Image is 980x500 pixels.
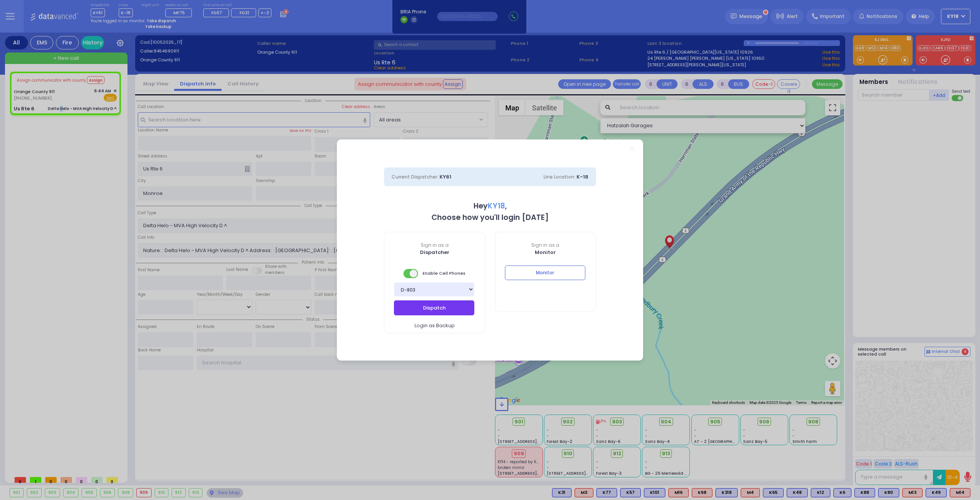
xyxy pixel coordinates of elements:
[415,322,455,330] span: Login as Backup
[488,201,505,211] span: KY18
[535,249,556,256] b: Monitor
[630,147,634,151] a: Close
[505,266,585,280] button: Monitor
[384,242,485,249] span: Sign in as a
[420,249,449,256] b: Dispatcher
[439,173,451,180] span: KY61
[431,212,549,223] b: Choose how you'll login [DATE]
[495,242,596,249] span: Sign in as a
[474,201,507,211] b: Hey ,
[394,300,474,315] button: Dispatch
[544,174,575,180] span: Line Location:
[403,268,465,279] span: Enable Cell Phones
[392,174,438,180] span: Current Dispatcher:
[577,173,588,180] span: K-18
